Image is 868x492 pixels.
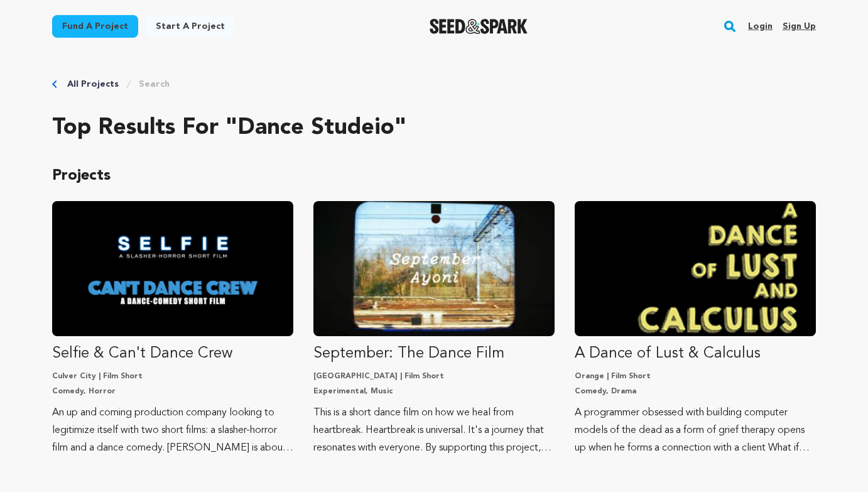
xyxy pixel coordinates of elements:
[52,78,816,90] div: Breadcrumb
[139,78,170,90] a: Search
[783,16,816,36] a: Sign up
[430,19,528,34] img: Seed&Spark Logo Dark Mode
[52,404,293,457] p: An up and coming production company looking to legitimize itself with two short films: a slasher-...
[575,371,816,381] p: Orange | Film Short
[313,371,555,381] p: [GEOGRAPHIC_DATA] | Film Short
[575,386,816,396] p: Comedy, Drama
[748,16,773,36] a: Login
[52,386,293,396] p: Comedy, Horror
[52,371,293,381] p: Culver City | Film Short
[575,404,816,457] p: A programmer obsessed with building computer models of the dead as a form of grief therapy opens ...
[146,15,235,38] a: Start a project
[313,201,555,457] a: Fund September: The Dance Film
[313,386,555,396] p: Experimental, Music
[313,344,555,364] p: September: The Dance Film
[313,404,555,457] p: This is a short dance film on how we heal from heartbreak. Heartbreak is universal. It's a journe...
[52,344,293,364] p: Selfie & Can't Dance Crew
[575,201,816,457] a: Fund A Dance of Lust &amp; Calculus
[430,19,528,34] a: Seed&Spark Homepage
[67,78,119,90] a: All Projects
[52,166,816,186] p: Projects
[52,15,138,38] a: Fund a project
[52,116,816,141] h2: Top results for "dance studeio"
[52,201,293,457] a: Fund Selfie &amp; Can&#039;t Dance Crew
[575,344,816,364] p: A Dance of Lust & Calculus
